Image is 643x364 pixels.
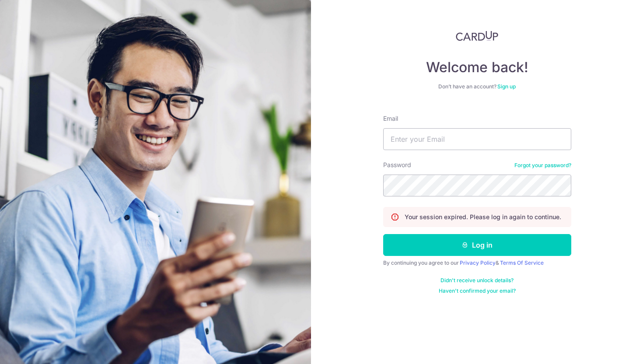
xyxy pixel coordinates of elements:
label: Email [383,114,398,123]
div: Don’t have an account? [383,83,571,90]
input: Enter your Email [383,128,571,150]
button: Log in [383,234,571,256]
a: Sign up [497,83,516,90]
a: Didn't receive unlock details? [440,277,514,284]
h4: Welcome back! [383,59,571,76]
img: CardUp Logo [456,31,499,41]
p: Your session expired. Please log in again to continue. [405,213,561,221]
div: By continuing you agree to our & [383,259,571,266]
label: Password [383,161,411,169]
a: Privacy Policy [460,259,496,266]
iframe: Opens a widget where you can find more information [587,338,634,360]
a: Haven't confirmed your email? [439,287,516,294]
a: Terms Of Service [500,259,544,266]
a: Forgot your password? [514,162,571,169]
